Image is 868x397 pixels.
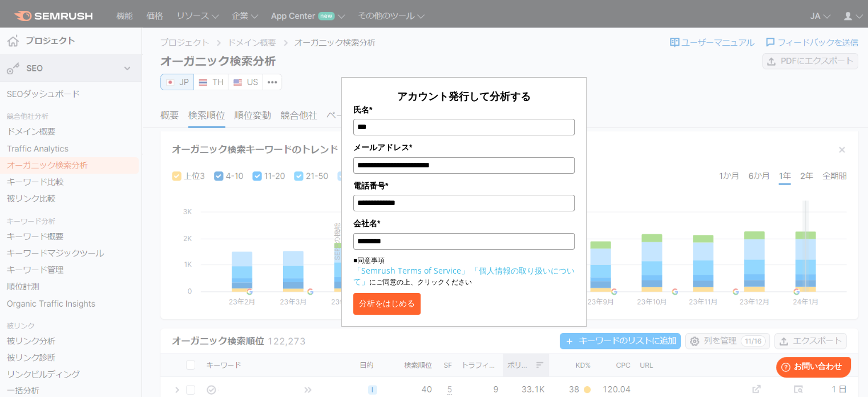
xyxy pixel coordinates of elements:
span: アカウント発行して分析する [397,89,531,103]
a: 「個人情報の取り扱いについて」 [353,265,575,287]
label: メールアドレス* [353,141,575,154]
a: 「Semrush Terms of Service」 [353,265,469,276]
iframe: Help widget launcher [766,352,855,384]
p: ■同意事項 にご同意の上、クリックください [353,255,575,287]
label: 電話番号* [353,179,575,192]
button: 分析をはじめる [353,293,421,315]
